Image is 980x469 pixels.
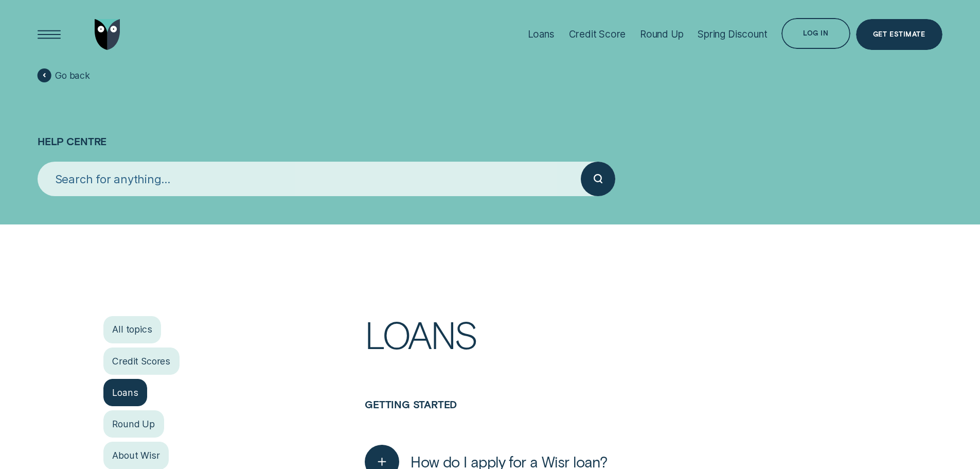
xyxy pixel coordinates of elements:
div: Credit Score [569,28,626,40]
a: Get Estimate [856,19,942,50]
img: Wisr [95,19,120,50]
span: Go back [55,70,90,81]
h1: Loans [365,316,877,398]
a: About Wisr [103,442,169,469]
input: Search for anything... [38,162,581,196]
a: Loans [103,379,148,406]
div: Round Up [640,28,684,40]
a: Round Up [103,410,164,438]
a: Go back [38,68,90,82]
button: Open Menu [34,19,65,50]
button: Submit your search query. [581,162,615,196]
h1: Help Centre [38,84,942,162]
h3: Getting started [365,398,877,436]
a: All topics [103,316,162,343]
button: Log in [781,18,850,49]
div: Spring Discount [698,28,767,40]
a: Credit Scores [103,348,180,375]
div: Loans [528,28,555,40]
